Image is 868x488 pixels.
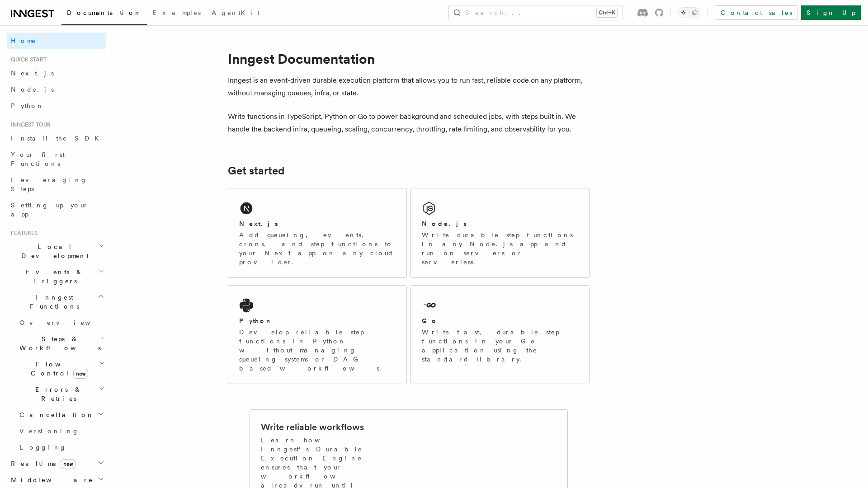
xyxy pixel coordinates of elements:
[7,264,106,289] button: Events & Triggers
[7,65,106,81] a: Next.js
[16,356,106,381] button: Flow Controlnew
[212,9,259,16] span: AgentKit
[422,328,578,364] p: Write fast, durable step functions in your Go application using the standard library.
[228,51,590,67] h1: Inngest Documentation
[11,36,36,45] span: Home
[410,285,590,384] a: GoWrite fast, durable step functions in your Go application using the standard library.
[7,289,106,314] button: Inngest Functions
[19,427,79,435] span: Versioning
[7,56,47,63] span: Quick start
[261,421,364,433] h2: Write reliable workflows
[239,316,273,325] h2: Python
[67,9,142,16] span: Documentation
[11,202,89,218] span: Setting up your app
[16,331,106,356] button: Steps & Workflows
[239,230,396,267] p: Add queueing, events, crons, and step functions to your Next app on any cloud provider.
[11,70,54,77] span: Next.js
[678,7,700,18] button: Toggle dark mode
[7,33,106,49] a: Home
[16,314,106,331] a: Overview
[410,188,590,278] a: Node.jsWrite durable step functions in any Node.js app and run on servers or serverless.
[73,369,88,379] span: new
[801,5,861,20] a: Sign Up
[422,230,578,267] p: Write durable step functions in any Node.js app and run on servers or serverless.
[228,164,284,177] a: Get started
[228,285,407,384] a: PythonDevelop reliable step functions in Python without managing queueing systems or DAG based wo...
[11,135,104,142] span: Install the SDK
[7,121,51,128] span: Inngest tour
[7,146,106,172] a: Your first Functions
[7,472,106,488] button: Middleware
[16,423,106,439] a: Versioning
[7,197,106,222] a: Setting up your app
[19,444,66,451] span: Logging
[715,5,797,20] a: Contact sales
[11,86,54,93] span: Node.js
[597,8,617,17] kbd: Ctrl+K
[239,219,278,228] h2: Next.js
[7,239,106,264] button: Local Development
[61,3,147,25] a: Documentation
[7,230,38,237] span: Features
[16,410,94,419] span: Cancellation
[239,328,396,373] p: Develop reliable step functions in Python without managing queueing systems or DAG based workflows.
[7,475,93,484] span: Middleware
[147,3,206,24] a: Examples
[228,110,590,136] p: Write functions in TypeScript, Python or Go to power background and scheduled jobs, with steps bu...
[228,188,407,278] a: Next.jsAdd queueing, events, crons, and step functions to your Next app on any cloud provider.
[7,293,98,311] span: Inngest Functions
[7,98,106,114] a: Python
[7,242,99,260] span: Local Development
[422,316,438,325] h2: Go
[7,130,106,146] a: Install the SDK
[422,219,467,228] h2: Node.js
[16,360,99,378] span: Flow Control
[152,9,201,16] span: Examples
[7,81,106,98] a: Node.js
[7,314,106,455] div: Inngest Functions
[206,3,265,24] a: AgentKit
[16,385,98,403] span: Errors & Retries
[11,102,44,109] span: Python
[19,319,113,326] span: Overview
[7,459,75,468] span: Realtime
[61,459,75,469] span: new
[7,172,106,197] a: Leveraging Steps
[7,267,99,286] span: Events & Triggers
[449,5,623,20] button: Search...Ctrl+K
[16,439,106,455] a: Logging
[16,334,101,352] span: Steps & Workflows
[11,176,87,192] span: Leveraging Steps
[16,407,106,423] button: Cancellation
[228,74,590,99] p: Inngest is an event-driven durable execution platform that allows you to run fast, reliable code ...
[7,455,106,472] button: Realtimenew
[11,151,65,167] span: Your first Functions
[16,381,106,407] button: Errors & Retries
